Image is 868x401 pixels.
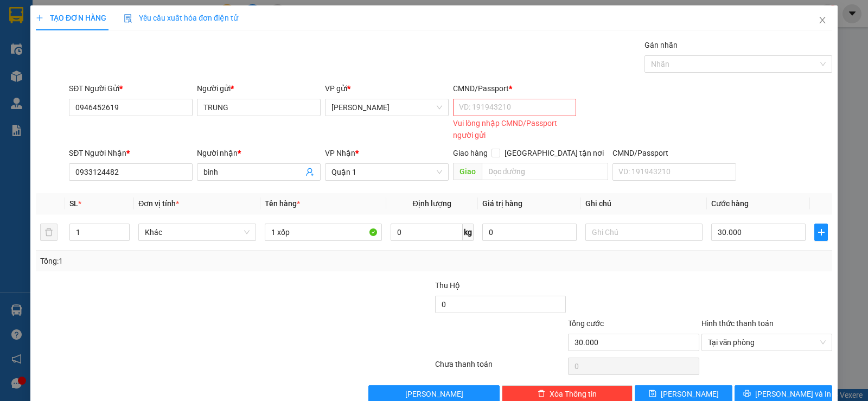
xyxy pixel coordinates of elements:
span: SL [69,199,78,208]
span: TẠO ĐƠN HÀNG [36,14,106,22]
span: Định lượng [413,199,451,208]
label: Hình thức thanh toán [701,319,774,328]
li: (c) 2017 [91,52,149,65]
span: Tên hàng [265,199,300,208]
button: delete [40,224,58,241]
input: 0 [482,224,577,241]
span: VP Nhận [325,149,355,157]
span: Đơn vị tính [138,199,179,208]
div: Tổng: 1 [40,255,336,267]
span: [PERSON_NAME] [405,388,463,400]
b: [DOMAIN_NAME] [91,41,149,50]
div: Người gửi [197,82,321,94]
span: Khác [145,224,249,240]
span: Tổng cước [568,319,604,328]
div: CMND/Passport [453,82,577,94]
img: icon [124,14,132,23]
button: plus [814,224,828,241]
b: Trà Lan Viên - Gửi khách hàng [67,16,107,123]
button: Close [807,5,838,36]
span: Phan Rang [331,99,442,116]
span: Giao [453,163,482,180]
div: Vui lòng nhập CMND/Passport người gửi [453,117,577,141]
span: plus [815,228,827,237]
div: Người nhận [197,147,321,159]
span: Tại văn phòng [708,334,826,351]
span: [PERSON_NAME] và In [755,388,831,400]
input: Ghi Chú [585,224,703,241]
span: [PERSON_NAME] [661,388,719,400]
span: printer [743,390,751,398]
span: plus [36,14,43,22]
span: Yêu cầu xuất hóa đơn điện tử [124,14,238,22]
img: logo.jpg [118,14,144,40]
div: CMND/Passport [612,147,736,159]
span: save [649,390,656,398]
span: Xóa Thông tin [550,388,597,400]
span: close [818,16,827,24]
span: Quận 1 [331,164,442,180]
div: VP gửi [325,82,449,94]
div: SĐT Người Nhận [69,147,193,159]
input: VD: Bàn, Ghế [265,224,382,241]
span: Giá trị hàng [482,199,522,208]
span: delete [538,390,545,398]
span: [GEOGRAPHIC_DATA] tận nơi [500,147,608,159]
span: user-add [305,168,314,176]
div: Chưa thanh toán [434,358,567,377]
span: Cước hàng [711,199,749,208]
span: kg [463,224,474,241]
b: Trà Lan Viên [14,70,40,121]
label: Gán nhãn [644,41,678,49]
span: Thu Hộ [435,281,460,290]
input: Dọc đường [482,163,609,180]
th: Ghi chú [581,193,707,214]
span: Giao hàng [453,149,488,157]
div: SĐT Người Gửi [69,82,193,94]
